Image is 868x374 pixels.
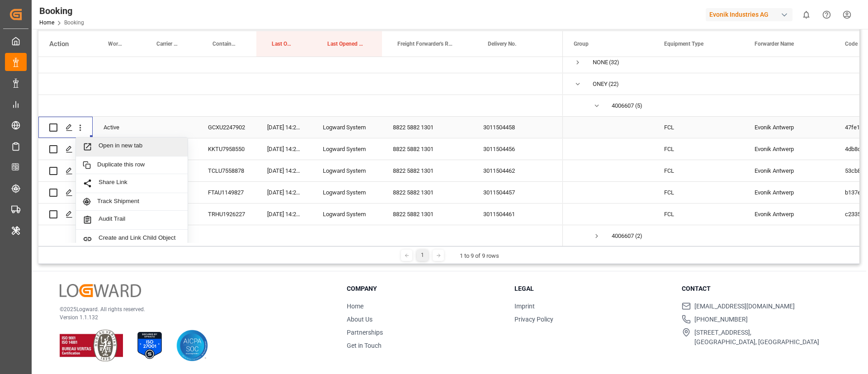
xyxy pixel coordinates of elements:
div: 8822 5882 1301 [382,138,472,160]
div: FCL [653,160,744,181]
div: Press SPACE to select this row. [38,52,563,73]
div: Logward System [312,204,382,225]
div: KKTU7958550 [197,138,256,160]
div: 3011504462 [472,160,563,181]
a: About Us [347,316,373,323]
div: Active [93,117,141,138]
div: 8822 5882 1301 [382,204,472,225]
span: Container No. [212,41,237,47]
div: Logward System [312,138,382,160]
a: Privacy Policy [514,316,553,323]
div: 8822 5882 1301 [382,160,472,181]
div: Evonik Antwerp [744,204,834,225]
div: Evonik Antwerp [744,117,834,138]
a: Home [347,303,363,310]
button: Evonik Industries AG [706,6,796,23]
div: Evonik Industries AG [706,8,793,21]
div: 4006607620 [612,226,634,246]
button: show 0 new notifications [796,5,816,25]
span: Equipment Type [664,41,703,47]
img: AICPA SOC [176,330,208,361]
span: Last Opened Date [272,41,293,47]
div: NONE [593,52,608,73]
span: [EMAIL_ADDRESS][DOMAIN_NAME] [694,302,795,311]
div: [DATE] 14:26:01 [256,182,312,203]
img: ISO 27001 Certification [134,330,165,361]
div: 1 to 9 of 9 rows [460,251,499,260]
div: 3011504458 [472,117,563,138]
div: [DATE] 14:26:01 [256,204,312,225]
a: Partnerships [347,329,383,336]
span: (2) [635,226,642,246]
div: TRHU1926227 [197,204,256,225]
div: 3011504457 [472,182,563,203]
div: GCXU2247902 [197,117,256,138]
p: © 2025 Logward. All rights reserved. [60,305,324,313]
div: Press SPACE to select this row. [38,95,563,117]
a: Get in Touch [347,342,382,349]
div: 8822 5882 1301 [382,117,472,138]
div: 3011504461 [472,204,563,225]
a: Home [39,19,54,26]
span: Work Status [108,41,122,47]
div: Evonik Antwerp [744,182,834,203]
p: Version 1.1.132 [60,313,324,322]
div: 1 [417,250,428,261]
div: [DATE] 14:26:01 [256,117,312,138]
span: Freight Forwarder's Reference No. [397,41,453,47]
div: FTAU1149827 [197,182,256,203]
div: [DATE] 14:26:01 [256,138,312,160]
span: Group [574,41,589,47]
span: Code [845,41,858,47]
div: Press SPACE to select this row. [38,225,563,247]
div: Evonik Antwerp [744,160,834,181]
h3: Legal [514,284,671,294]
div: TCLU7558878 [197,160,256,181]
span: (22) [609,74,619,95]
div: Logward System [312,117,382,138]
div: FCL [653,204,744,225]
div: Press SPACE to select this row. [38,160,563,182]
div: Logward System [312,160,382,181]
img: Logward Logo [60,284,141,297]
span: Carrier Booking No. [156,41,178,47]
div: Press SPACE to select this row. [38,138,563,160]
span: [PHONE_NUMBER] [694,315,748,324]
span: (5) [635,95,642,116]
h3: Company [347,284,503,294]
span: (32) [609,52,619,73]
div: [DATE] 14:26:01 [256,160,312,181]
div: 4006607619 [612,95,634,116]
button: Help Center [816,5,837,25]
a: Imprint [514,303,535,310]
img: ISO 9001 & ISO 14001 Certification [60,330,123,361]
h3: Contact [682,284,838,294]
div: 8822 5882 1301 [382,182,472,203]
span: Forwarder Name [755,41,794,47]
div: Press SPACE to select this row. [38,182,563,204]
div: FCL [653,117,744,138]
div: FCL [653,138,744,160]
div: Press SPACE to select this row. [38,117,563,138]
div: ONEY [593,74,608,95]
div: Action [49,40,69,48]
div: Press SPACE to select this row. [38,73,563,95]
div: Evonik Antwerp [744,138,834,160]
div: Press SPACE to select this row. [38,204,563,225]
div: FCL [653,182,744,203]
span: Last Opened By [327,41,363,47]
span: [STREET_ADDRESS], [GEOGRAPHIC_DATA], [GEOGRAPHIC_DATA] [694,328,819,347]
div: 3011504456 [472,138,563,160]
div: Booking [39,4,84,18]
span: Delivery No. [488,41,516,47]
div: Logward System [312,182,382,203]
